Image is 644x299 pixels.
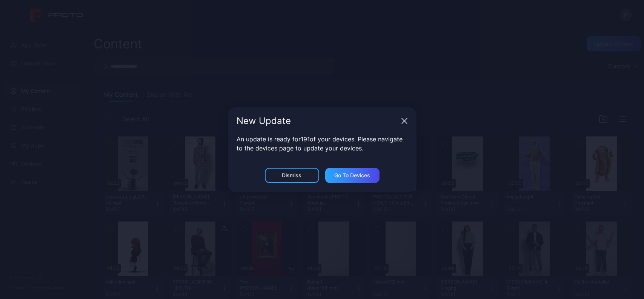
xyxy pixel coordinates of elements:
[282,172,302,178] div: Dismiss
[237,135,407,153] p: An update is ready for 191 of your devices. Please navigate to the devices page to update your de...
[237,116,398,125] div: New Update
[334,172,370,178] div: Go to devices
[265,168,319,183] button: Dismiss
[325,168,380,183] button: Go to devices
